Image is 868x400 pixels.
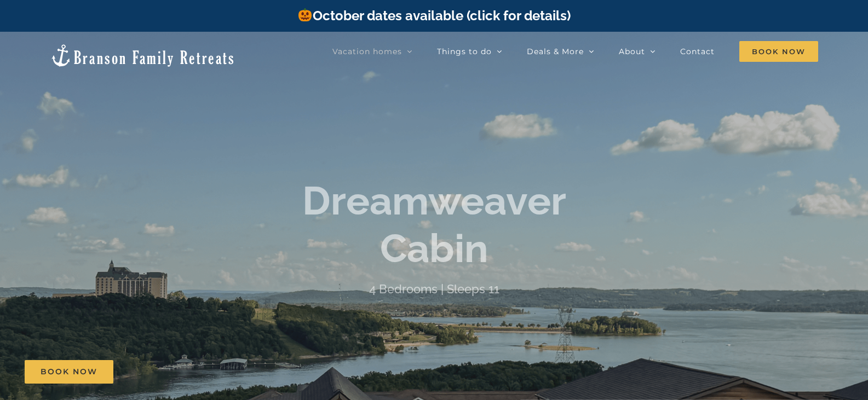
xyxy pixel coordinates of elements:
nav: Main Menu [332,40,818,62]
span: Book Now [41,367,97,376]
a: Things to do [437,40,502,62]
a: Vacation homes [332,40,412,62]
h4: 4 Bedrooms | Sleeps 11 [369,282,499,296]
a: About [619,40,656,62]
a: Deals & More [527,40,594,62]
span: Vacation homes [332,48,402,55]
b: Dreamweaver Cabin [302,177,566,271]
img: Branson Family Retreats Logo [50,43,235,68]
a: October dates available (click for details) [297,8,570,24]
span: Deals & More [527,48,584,55]
span: Contact [680,48,715,55]
a: Contact [680,40,715,62]
span: Book Now [739,41,818,62]
span: About [619,48,645,55]
img: 🎃 [298,8,312,21]
a: Book Now [25,360,113,384]
span: Things to do [437,48,492,55]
